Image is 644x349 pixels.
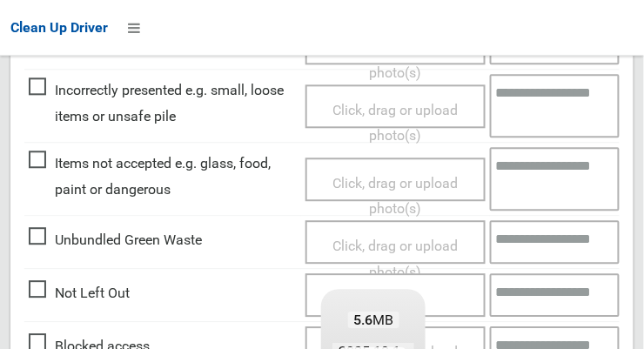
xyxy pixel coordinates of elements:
span: Click, drag or upload photo(s) [332,238,458,280]
span: Click, drag or upload photo(s) [332,175,458,218]
span: Incorrectly presented e.g. small, loose items or unsafe pile [29,77,297,129]
span: Click, drag or upload photo(s) [332,102,458,144]
span: MB [348,312,399,328]
strong: 5.6 [353,312,372,328]
span: Not Left Out [29,280,130,306]
span: Items not accepted e.g. glass, food, paint or dangerous [29,151,297,202]
span: Clean Up Driver [10,19,108,36]
a: Clean Up Driver [10,15,108,41]
span: Unbundled Green Waste [29,227,202,253]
